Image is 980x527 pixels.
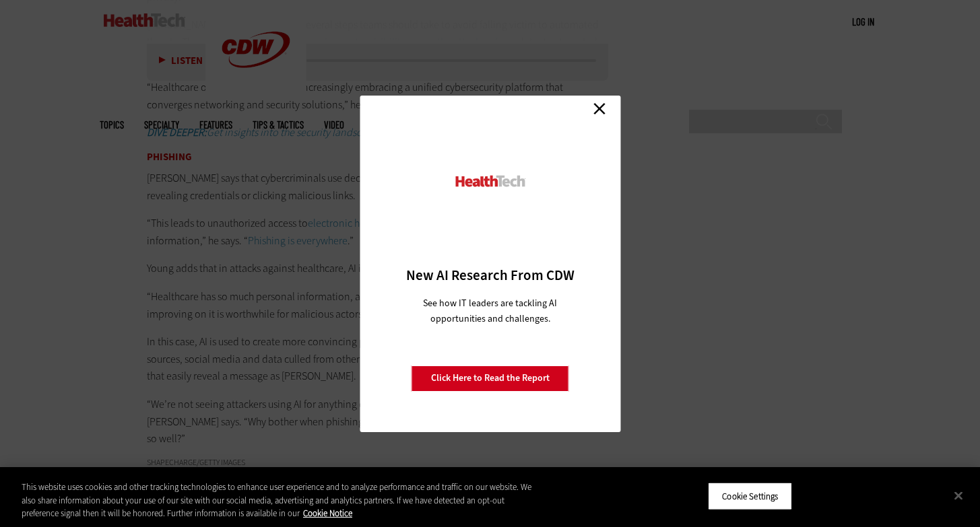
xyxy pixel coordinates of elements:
a: Click Here to Read the Report [412,365,569,391]
button: Close [944,481,973,510]
button: Cookie Settings [708,482,792,510]
a: More information about your privacy [303,507,352,519]
a: Close [589,99,610,119]
h3: New AI Research From CDW [383,266,597,285]
img: HealthTech_0.png [453,174,527,188]
p: See how IT leaders are tackling AI opportunities and challenges. [407,295,573,326]
div: This website uses cookies and other tracking technologies to enhance user experience and to analy... [22,481,539,520]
